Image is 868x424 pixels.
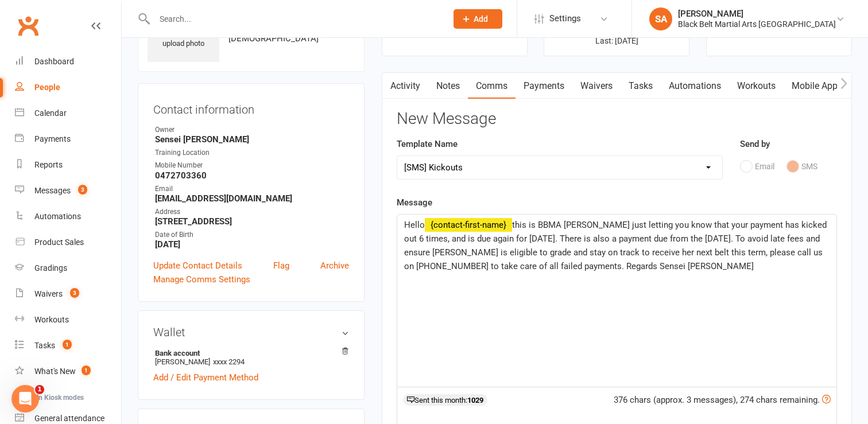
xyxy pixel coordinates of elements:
[34,57,74,66] div: Dashboard
[516,73,572,99] a: Payments
[15,359,121,384] a: What's New1
[34,238,84,247] div: Product Sales
[15,75,121,100] a: People
[153,371,258,384] a: Add / Edit Payment Method
[155,229,349,240] div: Date of Birth
[155,216,349,227] strong: [STREET_ADDRESS]
[404,220,425,230] span: Hello
[273,259,289,273] a: Flag
[15,255,121,281] a: Gradings
[155,193,349,204] strong: [EMAIL_ADDRESS][DOMAIN_NAME]
[153,347,349,368] li: [PERSON_NAME]
[155,170,349,181] strong: 0472703360
[34,341,55,350] div: Tasks
[34,108,67,118] div: Calendar
[649,7,672,30] div: SA
[678,19,836,29] div: Black Belt Martial Arts [GEOGRAPHIC_DATA]
[34,160,63,169] div: Reports
[403,394,487,406] div: Sent this month:
[15,204,121,229] a: Automations
[397,110,837,128] h3: New Message
[155,147,349,158] div: Training Location
[34,83,60,92] div: People
[784,73,846,99] a: Mobile App
[155,207,349,217] div: Address
[729,73,784,99] a: Workouts
[397,196,432,209] label: Message
[34,289,63,298] div: Waivers
[15,333,121,359] a: Tasks 1
[153,326,349,339] h3: Wallet
[34,212,81,221] div: Automations
[15,178,121,204] a: Messages 3
[614,393,831,407] div: 376 chars (approx. 3 messages), 274 chars remaining.
[70,288,79,298] span: 3
[454,9,502,29] button: Add
[15,281,121,307] a: Waivers 3
[572,73,621,99] a: Waivers
[155,125,349,135] div: Owner
[11,385,39,413] iframe: Intercom live chat
[397,137,458,151] label: Template Name
[153,259,242,273] a: Update Contact Details
[155,160,349,171] div: Mobile Number
[155,349,343,357] strong: Bank account
[34,414,104,423] div: General attendance
[34,134,71,143] div: Payments
[15,126,121,152] a: Payments
[155,134,349,145] strong: Sensei [PERSON_NAME]
[15,49,121,75] a: Dashboard
[474,14,488,24] span: Add
[34,315,69,324] div: Workouts
[549,6,581,32] span: Settings
[468,73,516,99] a: Comms
[78,185,87,195] span: 3
[15,229,121,255] a: Product Sales
[15,152,121,178] a: Reports
[428,73,468,99] a: Notes
[228,33,319,44] span: [DEMOGRAPHIC_DATA]
[153,273,250,286] a: Manage Comms Settings
[404,220,829,271] span: this is BBMA [PERSON_NAME] just letting you know that your payment has kicked out 6 times, and is...
[155,184,349,195] div: Email
[15,307,121,333] a: Workouts
[155,239,349,250] strong: [DATE]
[467,396,483,404] strong: 1029
[151,11,439,27] input: Search...
[320,259,349,273] a: Archive
[382,73,428,99] a: Activity
[63,340,72,349] span: 1
[34,263,67,273] div: Gradings
[34,367,76,376] div: What's New
[35,385,44,394] span: 1
[82,365,91,375] span: 1
[661,73,729,99] a: Automations
[678,9,836,19] div: [PERSON_NAME]
[15,100,121,126] a: Calendar
[621,73,661,99] a: Tasks
[14,11,42,40] a: Clubworx
[213,357,245,366] span: xxxx 2294
[153,99,349,116] h3: Contact information
[740,137,770,151] label: Send by
[34,186,71,195] div: Messages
